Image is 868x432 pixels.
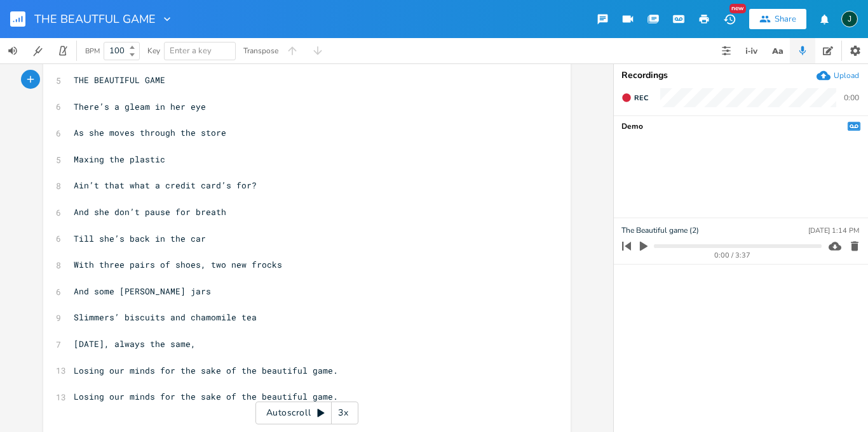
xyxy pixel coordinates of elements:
button: New [717,8,742,30]
span: Enter a key [170,45,212,56]
div: Upload [834,70,859,81]
div: 3x [332,402,355,424]
button: Upload [817,69,859,82]
div: Joe O [841,11,858,27]
button: J [841,4,858,34]
span: There’s a gleam in her eye [74,101,206,112]
div: Autoscroll [255,402,358,424]
span: As she moves through the store [74,127,226,138]
span: Losing our minds for the sake of the beautiful game. [74,391,338,402]
span: And some [PERSON_NAME] jars [74,285,211,297]
div: Recordings [621,71,860,80]
span: THE BEAUTIFUL GAME [74,74,165,86]
span: Maxing the plastic [74,154,165,165]
span: Slimmers’ biscuits and chamomile tea [74,311,257,323]
span: THE BEAUTFUL GAME [34,13,156,25]
div: New [729,4,746,13]
span: Rec [634,93,648,103]
span: Till she’s back in the car [74,233,206,244]
button: Rec [616,88,653,108]
span: Ain’t that what a credit card’s for? [74,180,257,191]
div: Share [775,13,796,25]
div: Demo [621,122,643,130]
div: 0:00 / 3:37 [644,252,822,259]
div: BPM [85,48,100,55]
div: Key [147,47,160,55]
button: Share [749,9,806,29]
span: With three pairs of shoes, two new frocks [74,259,282,270]
div: Transpose [243,47,278,55]
span: [DATE], always the same, [74,338,196,350]
span: Losing our minds for the sake of the beautiful game. [74,365,338,376]
span: The Beautiful game (2) [621,225,699,237]
span: And she don’t pause for breath [74,206,226,218]
div: [DATE] 1:14 PM [808,227,859,234]
div: 0:00 [844,94,859,101]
